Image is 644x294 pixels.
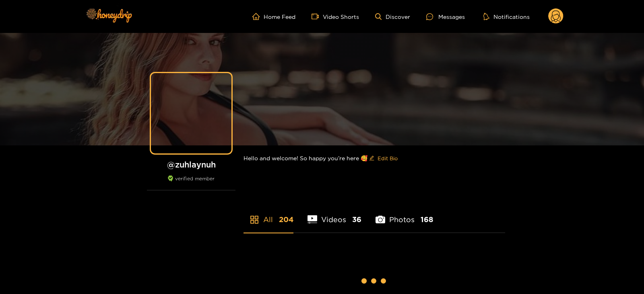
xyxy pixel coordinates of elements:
[481,12,532,20] button: Notifications
[378,154,398,162] span: Edit Bio
[367,152,399,165] button: editEdit Bio
[312,13,359,20] a: Video Shorts
[250,215,259,225] span: appstore
[375,13,410,20] a: Discover
[352,214,361,225] span: 36
[244,145,505,171] div: Hello and welcome! So happy you’re here 🥰
[308,196,361,233] li: Videos
[369,155,374,161] span: edit
[279,214,293,225] span: 204
[147,159,235,169] h1: @ zuhlaynuh
[421,214,433,225] span: 168
[244,196,293,233] li: All
[312,13,323,20] span: video-camera
[252,13,264,20] span: home
[147,176,235,190] div: verified member
[376,196,433,233] li: Photos
[252,13,295,20] a: Home Feed
[426,12,465,21] div: Messages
